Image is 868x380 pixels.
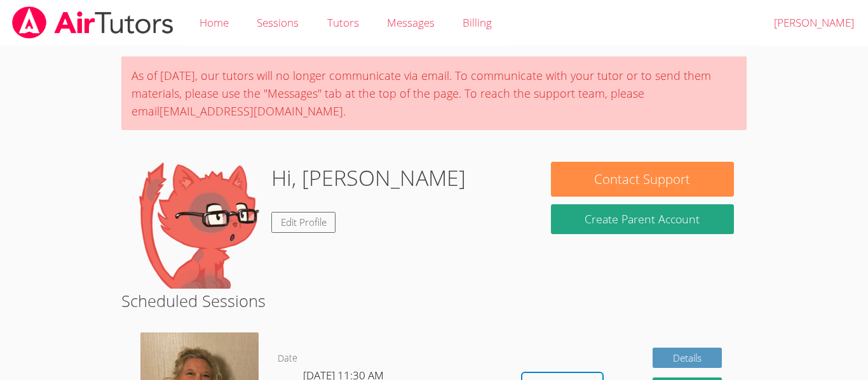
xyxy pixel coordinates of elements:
button: Contact Support [551,162,734,197]
a: Details [653,348,722,369]
dt: Date [278,351,297,367]
h1: Hi, [PERSON_NAME] [271,162,466,194]
img: default.png [134,162,261,289]
span: Messages [387,15,435,30]
a: Edit Profile [271,212,336,233]
div: As of [DATE], our tutors will no longer communicate via email. To communicate with your tutor or ... [121,56,747,130]
h2: Scheduled Sessions [121,289,747,313]
img: airtutors_banner-c4298cdbf04f3fff15de1276eac7730deb9818008684d7c2e4769d2f7ddbe033.png [11,6,175,39]
button: Create Parent Account [551,204,734,234]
